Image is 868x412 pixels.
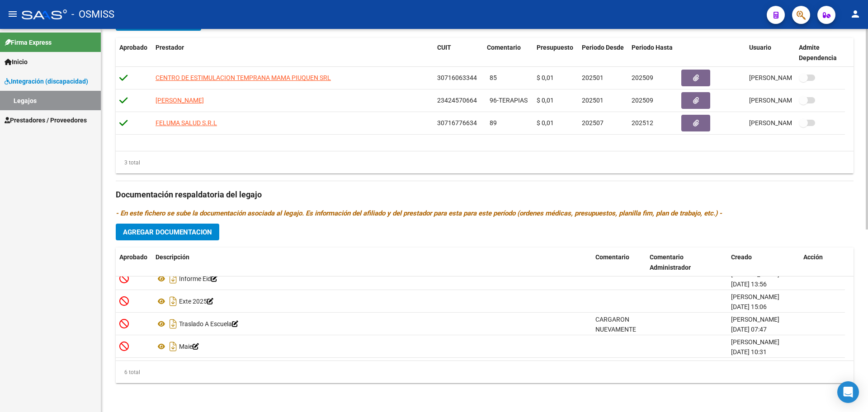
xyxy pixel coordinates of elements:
[437,74,477,81] span: 30716063344
[595,253,629,261] span: Comentario
[490,97,774,104] span: 96-TERAPIAS 50 KMS (FALTA RENOACION A TERAPIAS OCT A [DATE]) Y FALTA TPTE AL JARDIN 2025
[731,253,752,261] span: Creado
[749,119,820,126] span: [PERSON_NAME] [DATE]
[437,44,451,51] span: CUIT
[156,44,184,51] span: Prestador
[123,228,212,236] span: Agregar Documentacion
[7,9,18,19] mat-icon: menu
[578,38,628,68] datatable-header-cell: Periodo Desde
[116,188,854,201] h3: Documentación respaldatoria del legajo
[731,348,767,356] span: [DATE] 10:31
[632,97,653,104] span: 202509
[628,38,678,68] datatable-header-cell: Periodo Hasta
[167,294,179,309] i: Descargar documento
[119,44,147,51] span: Aprobado
[116,367,140,377] div: 6 total
[749,44,771,51] span: Usuario
[156,294,588,309] div: Exte 2025
[434,38,483,68] datatable-header-cell: CUIT
[5,115,87,125] span: Prestadores / Proveedores
[837,381,859,403] div: Open Intercom Messenger
[116,224,219,240] button: Agregar Documentacion
[731,293,779,300] span: [PERSON_NAME]
[437,97,477,104] span: 23424570664
[490,74,497,81] span: 85
[749,74,820,81] span: [PERSON_NAME] [DATE]
[116,209,722,217] i: - En este fichero se sube la documentación asociada al legajo. Es información del afiliado y del ...
[483,38,533,68] datatable-header-cell: Comentario
[5,37,52,47] span: Firma Express
[582,44,624,51] span: Periodo Desde
[156,97,204,104] span: [PERSON_NAME]
[156,253,189,261] span: Descripción
[595,316,640,364] span: CARGARON NUEVAMENTE TRASLADO A TERAPIAS 2024 A [DATE]!!
[156,119,217,126] span: FELUMA SALUD S.R.L
[582,74,604,81] span: 202501
[646,248,727,277] datatable-header-cell: Comentario Administrador
[167,317,179,331] i: Descargar documento
[537,74,554,81] span: $ 0,01
[803,253,823,261] span: Acción
[632,44,673,51] span: Periodo Hasta
[5,76,88,86] span: Integración (discapacidad)
[152,38,434,68] datatable-header-cell: Prestador
[731,338,779,346] span: [PERSON_NAME]
[749,97,820,104] span: [PERSON_NAME] [DATE]
[116,38,152,68] datatable-header-cell: Aprobado
[5,57,28,67] span: Inicio
[71,5,114,24] span: - OSMISS
[156,74,331,81] span: CENTRO DE ESTIMULACION TEMPRANA MAMA PIUQUEN SRL
[850,9,861,19] mat-icon: person
[795,38,845,68] datatable-header-cell: Admite Dependencia
[632,74,653,81] span: 202509
[167,272,179,286] i: Descargar documento
[156,272,588,286] div: Informe Eid
[537,44,573,51] span: Presupuesto
[437,119,477,126] span: 30716776634
[582,119,604,126] span: 202507
[731,303,767,310] span: [DATE] 15:06
[745,38,795,68] datatable-header-cell: Usuario
[537,97,554,104] span: $ 0,01
[533,38,578,68] datatable-header-cell: Presupuesto
[156,339,588,354] div: Maie
[119,253,147,261] span: Aprobado
[582,97,604,104] span: 202501
[537,119,554,126] span: $ 0,01
[799,44,837,61] span: Admite Dependencia
[650,253,691,271] span: Comentario Administrador
[116,158,140,168] div: 3 total
[490,119,497,126] span: 89
[116,248,152,277] datatable-header-cell: Aprobado
[632,119,653,126] span: 202512
[156,317,588,331] div: Traslado A Escuela
[731,271,779,278] span: [PERSON_NAME]
[152,248,592,277] datatable-header-cell: Descripción
[727,248,800,277] datatable-header-cell: Creado
[487,44,521,51] span: Comentario
[167,339,179,354] i: Descargar documento
[592,248,646,277] datatable-header-cell: Comentario
[731,326,767,333] span: [DATE] 07:47
[731,281,767,288] span: [DATE] 13:56
[731,316,779,323] span: [PERSON_NAME]
[800,248,845,277] datatable-header-cell: Acción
